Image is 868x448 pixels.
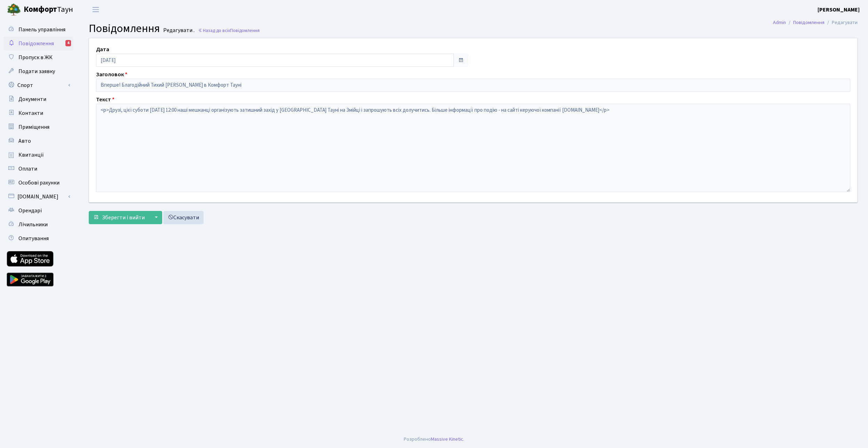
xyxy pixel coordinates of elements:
span: Приміщення [18,123,49,131]
span: Панель управління [18,26,65,33]
li: Редагувати [824,19,858,26]
label: Дата [96,45,109,54]
span: Контакти [18,109,43,117]
span: Подати заявку [18,68,55,75]
div: Розроблено . [404,435,464,443]
a: Admin [773,19,786,26]
a: Назад до всіхПовідомлення [198,27,260,34]
a: Авто [3,134,73,148]
a: Орендарі [3,204,73,218]
a: Повідомлення4 [3,37,73,50]
a: Massive Kinetic [431,435,463,443]
a: Опитування [3,231,73,245]
label: Заголовок [96,70,127,79]
a: Приміщення [3,120,73,134]
span: Особові рахунки [18,179,60,187]
img: logo.png [7,3,21,17]
span: Повідомлення [230,27,260,34]
a: Квитанції [3,148,73,162]
a: Скасувати [163,211,204,224]
span: Пропуск в ЖК [18,54,53,61]
a: Документи [3,92,73,106]
a: Контакти [3,106,73,120]
a: Особові рахунки [3,176,73,190]
span: Квитанції [18,151,44,159]
a: [DOMAIN_NAME] [3,190,73,204]
a: Панель управління [3,23,73,37]
a: Подати заявку [3,64,73,78]
button: Зберегти і вийти [89,211,149,224]
span: Документи [18,95,46,103]
a: [PERSON_NAME] [818,6,860,14]
button: Переключити навігацію [87,4,104,15]
nav: breadcrumb [763,15,868,30]
span: Лічильники [18,221,48,228]
a: Спорт [3,78,73,92]
b: Комфорт [24,4,57,15]
span: Зберегти і вийти [102,214,145,221]
a: Повідомлення [793,19,824,26]
label: Текст [96,95,115,104]
span: Оплати [18,165,37,173]
a: Лічильники [3,218,73,231]
span: Таун [24,4,73,16]
div: 4 [65,40,71,46]
span: Орендарі [18,207,42,214]
textarea: <p>Друзі, цієї суботи [DATE] 12:00 наші мешканці організують затишний захід у [GEOGRAPHIC_DATA] Т... [96,104,850,192]
span: Авто [18,137,31,145]
b: [PERSON_NAME] [818,6,860,14]
span: Опитування [18,235,49,242]
span: Повідомлення [18,40,54,47]
small: Редагувати . [162,27,195,34]
a: Пропуск в ЖК [3,50,73,64]
span: Повідомлення [89,21,160,37]
a: Оплати [3,162,73,176]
